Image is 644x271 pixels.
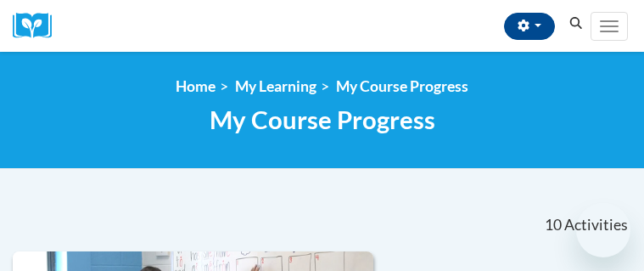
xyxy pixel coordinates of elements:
[504,13,555,40] button: Account Settings
[336,77,468,95] a: My Course Progress
[564,216,628,234] span: Activities
[576,203,630,257] iframe: Button to launch messaging window
[545,216,562,234] span: 10
[235,77,316,95] a: My Learning
[176,77,216,95] a: Home
[13,13,64,39] img: Logo brand
[13,13,64,39] a: Cox Campus
[563,14,589,34] button: Search
[210,104,435,134] span: My Course Progress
